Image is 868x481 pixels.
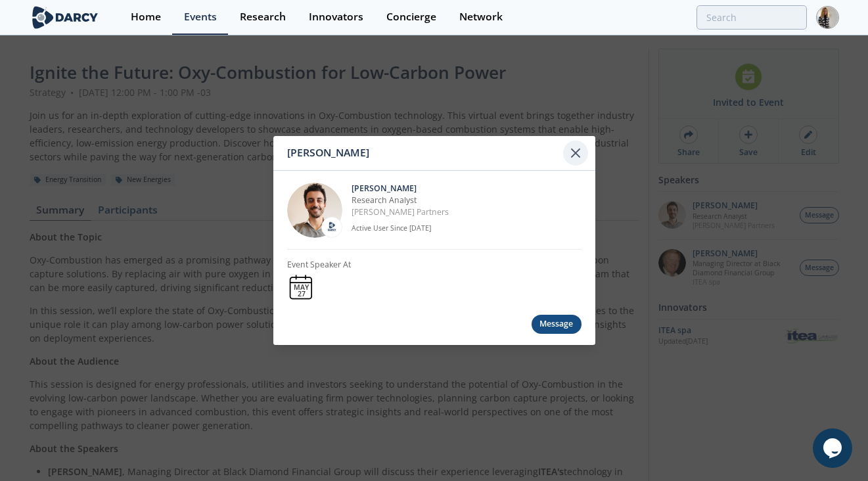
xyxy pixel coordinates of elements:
[386,12,436,22] div: Concierge
[352,195,582,206] p: Research Analyst
[287,273,315,301] a: MAY 27
[813,428,855,468] iframe: chat widget
[287,259,351,271] p: Event Speaker At
[352,182,582,194] p: [PERSON_NAME]
[294,290,309,298] div: 27
[294,284,309,291] div: MAY
[325,221,338,234] img: Darcy Partners
[532,315,582,334] div: Message
[30,6,101,29] img: logo-wide.svg
[287,141,564,166] div: [PERSON_NAME]
[287,182,342,237] img: e78dc165-e339-43be-b819-6f39ce58aec6
[352,206,582,218] p: [PERSON_NAME] Partners
[816,6,839,29] img: Profile
[287,273,315,301] img: calendar-blank.svg
[184,12,217,22] div: Events
[697,5,807,30] input: Advanced Search
[459,12,503,22] div: Network
[352,223,582,234] p: Active User Since [DATE]
[240,12,286,22] div: Research
[309,12,363,22] div: Innovators
[131,12,161,22] div: Home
